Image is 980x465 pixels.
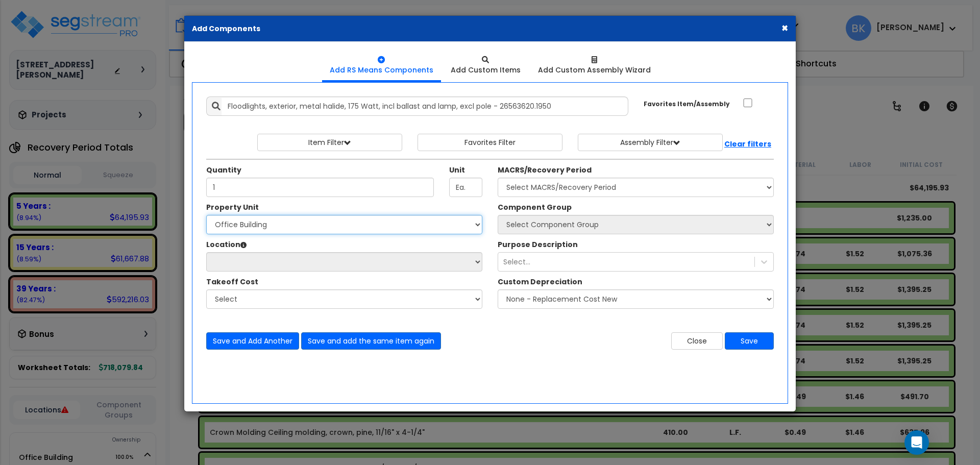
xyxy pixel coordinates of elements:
[498,277,582,287] label: Custom Depreciation
[724,139,771,149] b: Clear filters
[192,23,260,34] b: Add Components
[644,100,730,108] small: Favorites Item/Assembly
[257,134,402,151] button: Item Filter
[206,277,258,287] label: The Custom Item Descriptions in this Dropdown have been designated as 'Takeoff Costs' within thei...
[725,332,774,350] button: Save
[498,202,572,212] label: Component Group
[498,165,592,175] label: MACRS/Recovery Period
[904,430,929,455] div: Open Intercom Messenger
[301,332,441,350] button: Save and add the same item again
[206,332,299,350] button: Save and Add Another
[781,22,788,33] button: ×
[206,289,482,309] select: The Custom Item Descriptions in this Dropdown have been designated as 'Takeoff Costs' within thei...
[578,134,723,151] button: Assembly Filter
[538,65,651,75] div: Add Custom Assembly Wizard
[206,239,247,250] label: Location
[206,202,259,212] label: Property Unit
[330,65,433,75] div: Add RS Means Components
[498,239,578,250] label: A Purpose Description Prefix can be used to customize the Item Description that will be shown in ...
[451,65,521,75] div: Add Custom Items
[418,134,562,151] button: Favorites Filter
[222,96,628,116] input: Search
[449,165,465,175] label: Unit
[671,332,723,350] button: Close
[503,257,530,267] div: Select...
[206,165,241,175] label: Quantity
